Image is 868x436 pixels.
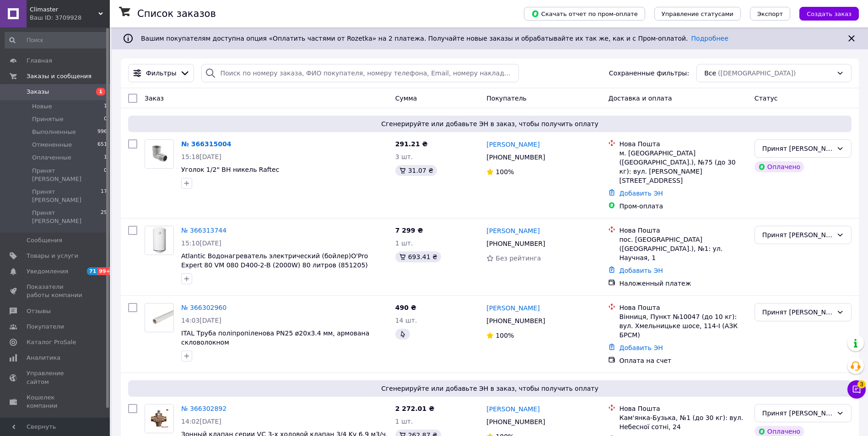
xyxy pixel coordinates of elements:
span: Отмененные [32,141,72,149]
input: Поиск [5,32,108,48]
span: 1 шт. [395,418,413,425]
div: пос. [GEOGRAPHIC_DATA] ([GEOGRAPHIC_DATA].), №1: ул. Научная, 1 [619,235,747,262]
div: [PHONE_NUMBER] [485,237,547,250]
span: 1 [104,154,107,162]
div: Нова Пошта [619,226,747,235]
span: Покупатели [27,323,64,331]
a: [PERSON_NAME] [486,404,539,414]
span: Новые [32,102,52,111]
span: Товары и услуги [27,252,78,260]
div: [PHONE_NUMBER] [485,151,547,164]
a: Atlantic Водонагреватель электрический (бойлер)O'Pro Expert 80 VM 080 D400-2-B (2000W) 80 литров ... [181,252,368,269]
div: Нова Пошта [619,303,747,312]
span: Каталог ProSale [27,338,76,346]
a: № 366302960 [181,304,226,311]
span: 651 [97,141,107,149]
span: 100% [496,332,514,339]
span: Сгенерируйте или добавьте ЭН в заказ, чтобы получить оплату [132,119,848,128]
span: Принят [PERSON_NAME] [32,188,101,204]
span: Аналитика [27,354,60,362]
span: Создать заказ [807,11,852,17]
button: Управление статусами [654,7,741,21]
div: Принят Елена [762,230,833,240]
div: Принят Елена [762,144,833,154]
img: Фото товару [145,404,173,433]
span: Доставка и оплата [608,95,672,102]
span: Экспорт [757,11,783,17]
a: № 366313744 [181,227,226,234]
span: 100% [496,168,514,175]
span: Выполненные [32,128,76,136]
span: Главная [27,57,52,65]
a: Фото товару [145,139,174,169]
span: 14:03[DATE] [181,317,221,324]
a: Подробнее [691,35,728,42]
span: Статус [755,95,778,102]
span: Принят [PERSON_NAME] [32,209,101,225]
span: Фильтры [146,69,176,78]
span: Все [704,69,716,78]
span: Сгенерируйте или добавьте ЭН в заказ, чтобы получить оплату [132,384,848,393]
span: 0 [104,115,107,123]
a: [PERSON_NAME] [486,140,539,149]
span: Скачать отчет по пром-оплате [531,10,638,18]
img: Фото товару [145,308,173,327]
span: 3 шт. [395,153,413,160]
span: Отзывы [27,307,51,315]
span: 1 шт. [395,239,413,247]
span: ([DEMOGRAPHIC_DATA]) [718,69,796,77]
span: Покупатель [486,95,527,102]
div: [PHONE_NUMBER] [485,314,547,327]
span: 7 299 ₴ [395,227,423,234]
a: Фото товару [145,303,174,332]
div: 31.07 ₴ [395,165,437,176]
span: Заказы [27,88,49,96]
span: 29 [101,209,107,225]
span: 1 [96,88,105,96]
div: Кам'янка-Бузька, №1 (до 30 кг): вул. Небесної сотні, 24 [619,413,747,431]
div: Наложенный платеж [619,279,747,288]
span: Climaster [30,5,98,14]
span: Заказ [145,95,164,102]
button: Создать заказ [799,7,859,21]
span: Сумма [395,95,417,102]
h1: Список заказов [137,8,216,19]
span: 99+ [97,267,113,275]
a: [PERSON_NAME] [486,226,539,235]
span: Без рейтинга [496,255,541,262]
span: Сохраненные фильтры: [609,69,689,78]
div: Нова Пошта [619,139,747,149]
button: Чат с покупателем3 [847,380,866,399]
a: ITAL Труба поліпропіленова PN25 ø20x3.4 мм, армована скловолокном [181,330,369,346]
div: [PHONE_NUMBER] [485,415,547,428]
span: 17 [101,188,107,204]
span: Показатели работы компании [27,283,85,299]
a: [PERSON_NAME] [486,303,539,313]
a: Создать заказ [790,10,859,17]
div: Пром-оплата [619,202,747,211]
span: Управление статусами [662,11,733,17]
span: 71 [87,267,97,275]
div: 693.41 ₴ [395,251,441,262]
a: Добавить ЭН [619,190,663,197]
div: Принят Елена [762,307,833,317]
a: Фото товару [145,404,174,433]
span: 490 ₴ [395,304,416,311]
span: Сообщения [27,236,62,245]
span: Кошелек компании [27,393,85,410]
span: Заказы и сообщения [27,72,92,80]
button: Скачать отчет по пром-оплате [524,7,645,21]
span: Уведомления [27,267,68,276]
span: 291.21 ₴ [395,140,428,148]
a: Уголок 1/2" ВН никель Raftec [181,166,279,173]
div: Оплата на счет [619,356,747,365]
div: Оплачено [755,161,804,172]
span: 0 [104,167,107,183]
span: Вашим покупателям доступна опция «Оплатить частями от Rozetka» на 2 платежа. Получайте новые зака... [141,35,728,42]
span: 1 [104,102,107,111]
span: Управление сайтом [27,369,85,386]
span: 15:10[DATE] [181,239,221,247]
